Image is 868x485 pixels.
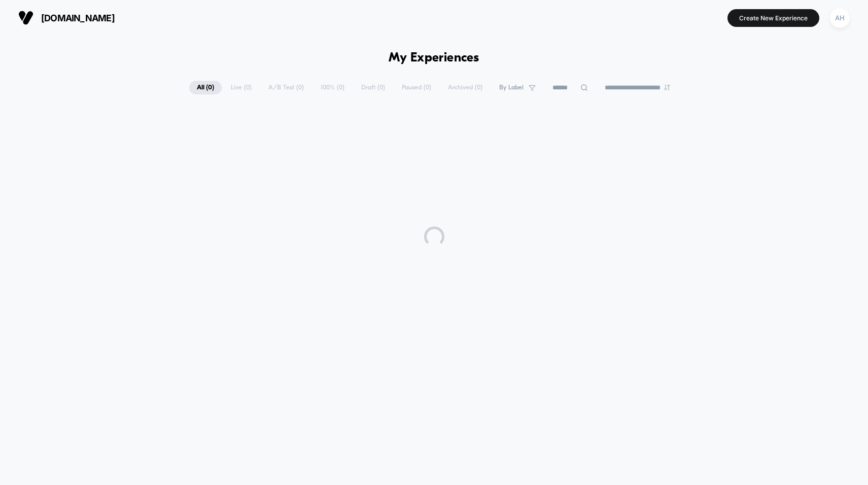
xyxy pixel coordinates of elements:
span: [DOMAIN_NAME] [41,13,115,23]
img: Visually logo [18,10,33,25]
span: By Label [499,84,524,91]
div: AH [830,8,850,28]
img: end [664,84,670,90]
h1: My Experiences [389,51,479,66]
span: All ( 0 ) [189,81,222,94]
button: Create New Experience [727,9,819,27]
button: AH [827,8,853,28]
button: [DOMAIN_NAME] [15,10,118,26]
